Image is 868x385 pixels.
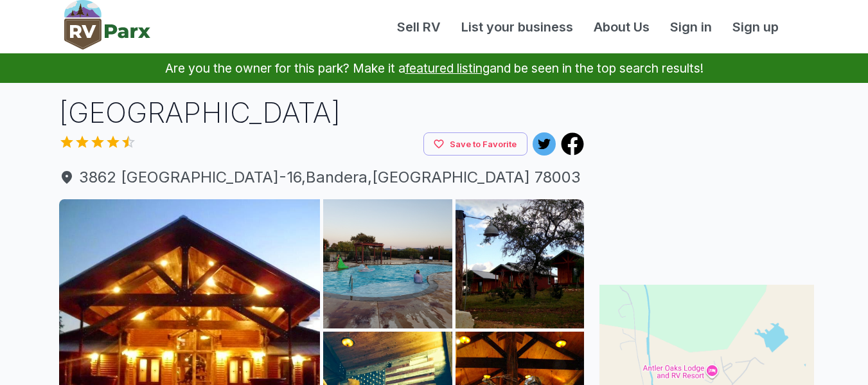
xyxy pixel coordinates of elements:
a: Sign in [660,17,722,37]
a: About Us [583,17,660,37]
img: AAcXr8pwCREAi-02ZUs-shMwJ0igNoBK3LOnx_ZwIovJfYt4e1qeRnsi6NiPcEKeTzFMpfel2EBcnZwhi16whP99AqmhuV8X2... [456,199,585,328]
a: featured listing [405,60,490,76]
p: Are you the owner for this park? Make it a and be seen in the top search results! [15,53,853,83]
a: Sell RV [387,17,451,37]
a: Sign up [722,17,789,37]
span: 3862 [GEOGRAPHIC_DATA]-16 , Bandera , [GEOGRAPHIC_DATA] 78003 [59,166,585,189]
button: Save to Favorite [423,132,527,156]
iframe: Advertisement [599,93,814,254]
a: 3862 [GEOGRAPHIC_DATA]-16,Bandera,[GEOGRAPHIC_DATA] 78003 [59,166,585,189]
img: AAcXr8oHQwDVIR8FJ5580wh0JtKnMiO_C0aQiibdBTS57Lt7Sxx5qtddxqVUJtog2BgPIMuEy0Nl5tqYuG-AxR0x7U0YYxUHa... [323,199,452,328]
a: List your business [451,17,583,37]
h1: [GEOGRAPHIC_DATA] [59,93,585,132]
